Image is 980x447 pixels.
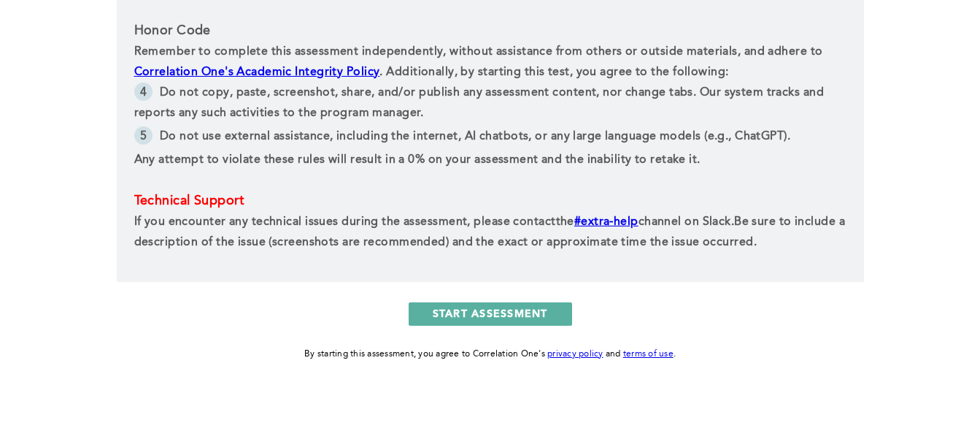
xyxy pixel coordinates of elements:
[134,216,556,228] span: If you encounter any technical issues during the assessment, please contact
[574,216,638,228] a: #extra-help
[134,194,244,207] span: Technical Support
[134,212,846,253] p: the channel on Slack Be sure to include a description of the issue (screenshots are recommended) ...
[547,350,603,359] a: privacy policy
[134,154,701,166] span: Any attempt to violate these rules will result in a 0% on your assessment and the inability to re...
[134,66,380,78] a: Correlation One's Academic Integrity Policy
[731,216,734,228] span: .
[134,46,826,58] span: Remember to complete this assessment independently, without assistance from others or outside mat...
[134,87,827,119] span: Do not copy, paste, screenshot, share, and/or publish any assessment content, nor change tabs. Ou...
[304,346,676,362] div: By starting this assessment, you agree to Correlation One's and .
[134,24,211,37] span: Honor Code
[623,350,674,359] a: terms of use
[379,66,728,78] span: . Additionally, by starting this test, you agree to the following:
[409,302,572,326] button: START ASSESSMENT
[160,131,790,142] span: Do not use external assistance, including the internet, AI chatbots, or any large language models...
